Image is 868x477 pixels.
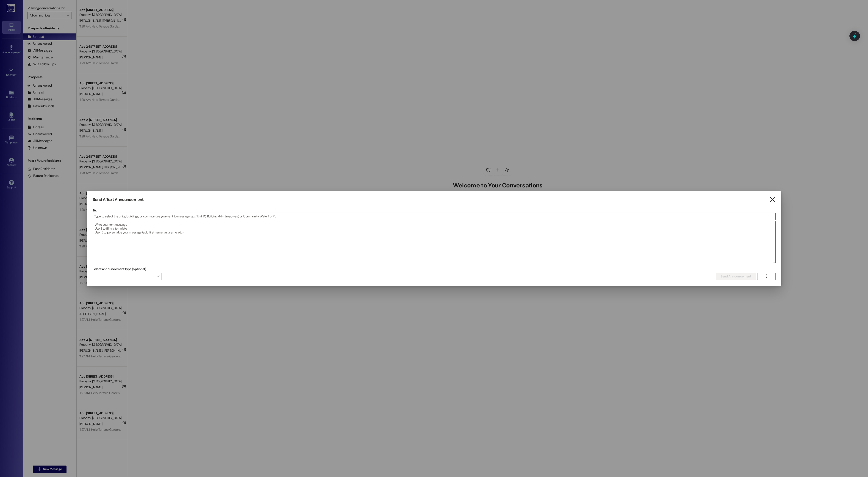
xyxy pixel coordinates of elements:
i:  [765,274,768,278]
input: Type to select the units, buildings, or communities you want to message. (e.g. 'Unit 1A', 'Buildi... [93,213,775,220]
span: Send Announcement [721,274,751,279]
button: Send Announcement [716,273,756,280]
i:  [769,197,776,202]
label: Select announcement type (optional) [93,266,146,273]
p: To: [93,208,776,213]
h3: Send A Text Announcement [93,197,144,202]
